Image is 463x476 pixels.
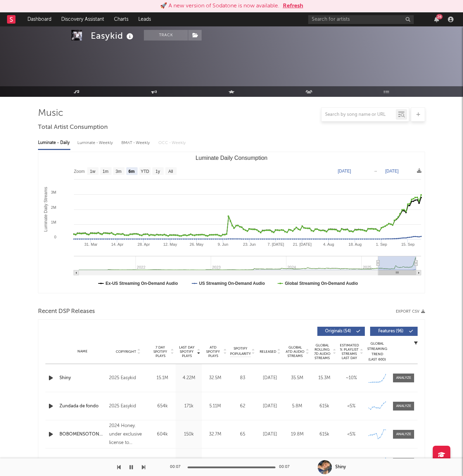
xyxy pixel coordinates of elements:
[170,463,184,471] div: 00:07
[51,190,56,194] text: 3M
[285,403,309,410] div: 5.8M
[106,281,178,286] text: Ex-US Streaming On-Demand Audio
[370,327,418,336] button: Features(96)
[196,155,268,161] text: Luminate Daily Consumption
[285,431,309,438] div: 19.8M
[258,431,282,438] div: [DATE]
[204,431,227,438] div: 32.7M
[121,137,151,149] div: BMAT - Weekly
[230,375,255,382] div: 83
[116,350,136,354] span: Copyright
[199,281,265,286] text: US Streaming On-Demand Audio
[285,345,305,358] span: Global ATD Audio Streams
[340,343,359,360] span: Estimated % Playlist Streams Last Day
[322,112,396,118] input: Search by song name or URL
[84,242,98,246] text: 31. Mar
[54,235,56,239] text: 0
[367,341,388,362] div: Global Streaming Trend (Last 60D)
[109,422,147,447] div: 2024 Honey. under exclusive license to Worldwide Records
[74,169,85,174] text: Zoom
[163,242,177,246] text: 12. May
[59,403,106,410] a: Zundada de fondo
[51,220,56,224] text: 1M
[204,375,227,382] div: 32.5M
[59,349,106,354] div: Name
[385,169,399,174] text: [DATE]
[138,242,150,246] text: 28. Apr
[109,402,147,411] div: 2025 Easykid
[285,375,309,382] div: 35.5M
[38,152,425,293] svg: Luminate Daily Consumption
[323,242,334,246] text: 4. Aug
[312,343,332,360] span: Global Rolling 7D Audio Streams
[151,431,174,438] div: 604k
[376,242,387,246] text: 1. Sep
[109,374,147,382] div: 2025 Easykid
[56,12,109,26] a: Discovery Assistant
[268,242,284,246] text: 7. [DATE]
[373,169,378,174] text: →
[133,12,156,26] a: Leads
[230,403,255,410] div: 62
[340,431,363,438] div: <5%
[23,12,56,26] a: Dashboard
[258,375,282,382] div: [DATE]
[151,375,174,382] div: 15.1M
[204,403,227,410] div: 5.11M
[151,403,174,410] div: 654k
[243,242,256,246] text: 23. Jun
[285,281,358,286] text: Global Streaming On-Demand Audio
[434,17,439,22] button: 26
[38,307,95,316] span: Recent DSP Releases
[151,345,170,358] span: 7 Day Spotify Plays
[335,464,346,470] div: Shiny
[168,169,173,174] text: All
[396,309,425,314] button: Export CSV
[230,431,255,438] div: 65
[308,15,414,24] input: Search for artists
[160,2,279,10] div: 🚀 A new version of Sodatone is now available.
[59,375,106,382] a: Shiny
[144,30,188,40] button: Track
[293,242,312,246] text: 21. [DATE]
[322,329,354,333] span: Originals ( 54 )
[283,2,303,10] button: Refresh
[338,169,351,174] text: [DATE]
[349,242,362,246] text: 18. Aug
[156,169,160,174] text: 1y
[312,403,336,410] div: 615k
[141,169,149,174] text: YTD
[401,242,414,246] text: 15. Sep
[116,169,122,174] text: 3m
[38,137,70,149] div: Luminate - Daily
[375,329,407,333] span: Features ( 96 )
[230,346,251,357] span: Spotify Popularity
[258,403,282,410] div: [DATE]
[204,345,222,358] span: ATD Spotify Plays
[218,242,228,246] text: 9. Jun
[190,242,204,246] text: 26. May
[177,375,200,382] div: 4.22M
[128,169,134,174] text: 6m
[177,431,200,438] div: 150k
[177,403,200,410] div: 171k
[317,327,365,336] button: Originals(54)
[279,463,293,471] div: 00:07
[38,123,108,132] span: Total Artist Consumption
[340,375,363,382] div: ~ 10 %
[59,431,106,438] a: BOBOMENSOTONTO
[43,187,48,232] text: Luminate Daily Streams
[77,137,114,149] div: Luminate - Weekly
[111,242,123,246] text: 14. Apr
[177,345,196,358] span: Last Day Spotify Plays
[340,403,363,410] div: <5%
[90,169,96,174] text: 1w
[51,205,56,209] text: 2M
[312,431,336,438] div: 615k
[312,375,336,382] div: 15.3M
[103,169,109,174] text: 1m
[436,14,443,19] div: 26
